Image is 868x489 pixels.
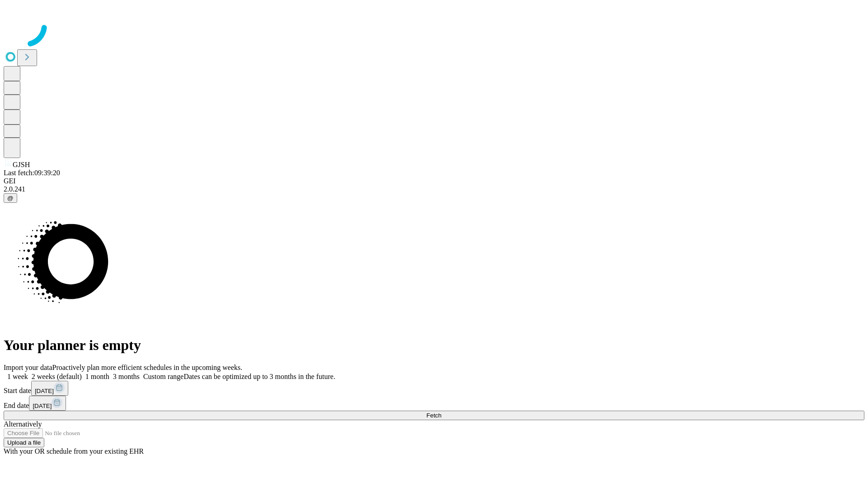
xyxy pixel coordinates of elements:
[184,373,335,380] span: Dates can be optimized up to 3 months in the future.
[4,438,44,447] button: Upload a file
[32,373,82,380] span: 2 weeks (default)
[7,373,28,380] span: 1 week
[13,161,30,168] span: GJSH
[113,373,140,380] span: 3 months
[143,373,184,380] span: Custom range
[4,364,52,371] span: Import your data
[85,373,109,380] span: 1 month
[4,420,42,428] span: Alternatively
[4,337,864,354] h1: Your planner is empty
[35,388,54,394] span: [DATE]
[4,185,864,193] div: 2.0.241
[4,177,864,185] div: GEI
[52,364,242,371] span: Proactively plan more efficient schedules in the upcoming weeks.
[4,411,864,420] button: Fetch
[31,381,68,396] button: [DATE]
[33,403,52,409] span: [DATE]
[426,412,441,419] span: Fetch
[7,195,14,201] span: @
[4,169,60,177] span: Last fetch: 09:39:20
[4,193,17,203] button: @
[4,396,864,411] div: End date
[29,396,66,411] button: [DATE]
[4,447,144,455] span: With your OR schedule from your existing EHR
[4,381,864,396] div: Start date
